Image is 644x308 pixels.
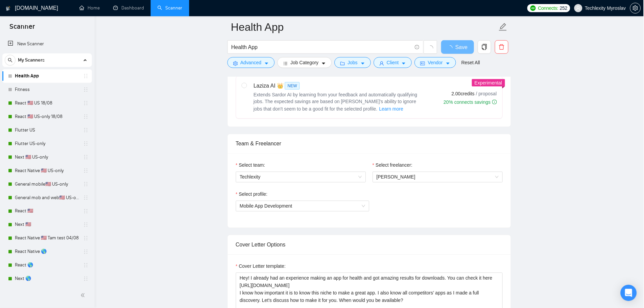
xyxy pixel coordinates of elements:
[15,259,79,272] a: React 🌎
[15,69,79,83] a: Health App
[233,61,238,66] span: setting
[560,4,568,12] span: 252
[15,191,79,205] a: General mob and web🇺🇸 US-only - to be done
[285,82,300,90] span: NEW
[478,44,491,50] span: copy
[444,99,497,105] div: 20% connects savings
[8,37,87,51] a: New Scanner
[462,59,480,66] a: Reset All
[475,80,503,86] span: Experimental
[83,195,89,200] span: holder
[15,205,79,218] a: React 🇺🇸
[80,292,87,299] span: double-left
[236,162,265,169] label: Select team:
[236,263,286,270] label: Cover Letter template:
[380,61,384,66] span: user
[83,263,89,268] span: holder
[340,61,345,66] span: folder
[83,236,89,241] span: holder
[15,245,79,259] a: React Native 🌎
[630,3,641,14] button: setting
[83,100,89,106] span: holder
[254,82,423,90] div: Laziza AI
[495,40,509,54] button: delete
[278,57,332,68] button: barsJob Categorycaret-down
[241,59,262,66] span: Advanced
[531,5,536,11] img: upwork-logo.png
[83,209,89,214] span: holder
[428,45,434,51] span: loading
[83,73,89,79] span: holder
[456,43,468,51] span: Save
[446,61,451,66] span: caret-down
[83,182,89,187] span: holder
[5,58,15,63] span: search
[428,59,443,66] span: Vendor
[239,191,268,198] span: Select profile:
[415,57,456,68] button: idcardVendorcaret-down
[228,57,275,68] button: settingAdvancedcaret-down
[15,137,79,150] a: Flutter US-only
[277,82,284,90] span: 👑
[15,232,79,245] a: React Native 🇺🇸 Tam test 04/08
[402,61,406,66] span: caret-down
[83,155,89,160] span: holder
[448,45,456,51] span: loading
[240,172,362,182] span: Techlexity
[421,61,425,66] span: idcard
[15,123,79,137] a: Flutter US
[415,45,420,49] span: info-circle
[83,127,89,133] span: holder
[236,134,503,153] div: Team & Freelancer
[83,114,89,119] span: holder
[283,61,288,66] span: bars
[630,5,641,11] a: setting
[15,177,79,191] a: General mobile🇺🇸 US-only
[83,276,89,282] span: holder
[5,55,16,66] button: search
[83,249,89,255] span: holder
[254,92,418,112] span: Extends Sardor AI by learning from your feedback and automatically qualifying jobs. The expected ...
[15,110,79,123] a: React 🇺🇸 US-only 18/08
[499,23,508,31] span: edit
[291,59,319,66] span: Job Category
[83,87,89,92] span: holder
[377,172,499,182] span: Myroslav Koval
[493,100,497,104] span: info-circle
[83,168,89,173] span: holder
[113,5,144,11] a: dashboardDashboard
[452,90,475,97] span: 2.00 credits
[18,53,45,67] span: My Scanners
[6,3,10,14] img: logo
[321,61,326,66] span: caret-down
[379,105,404,113] span: Learn more
[83,141,89,146] span: holder
[478,40,492,54] button: copy
[15,272,79,286] a: Next 🌎
[232,43,412,51] input: Search Freelance Jobs...
[442,40,474,54] button: Save
[2,37,92,51] li: New Scanner
[387,59,399,66] span: Client
[373,162,413,169] label: Select freelancer:
[15,83,79,96] a: Fitness
[335,57,371,68] button: folderJobscaret-down
[15,164,79,177] a: React Native 🇺🇸 US-only
[15,218,79,232] a: Next 🇺🇸
[264,61,269,66] span: caret-down
[15,96,79,110] a: React 🇺🇸 US 18/08
[539,4,559,12] span: Connects:
[240,201,365,211] span: Mobile App Development
[576,6,581,10] span: user
[79,5,100,11] a: homeHome
[496,44,508,50] span: delete
[621,285,637,301] div: Open Intercom Messenger
[83,222,89,228] span: holder
[4,22,40,36] span: Scanner
[374,57,412,68] button: userClientcaret-down
[15,150,79,164] a: Next 🇺🇸 US-only
[158,5,183,11] a: searchScanner
[348,59,358,66] span: Jobs
[476,90,497,97] span: / proposal
[379,105,404,113] button: Laziza AI NEWExtends Sardor AI by learning from your feedback and automatically qualifying jobs. ...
